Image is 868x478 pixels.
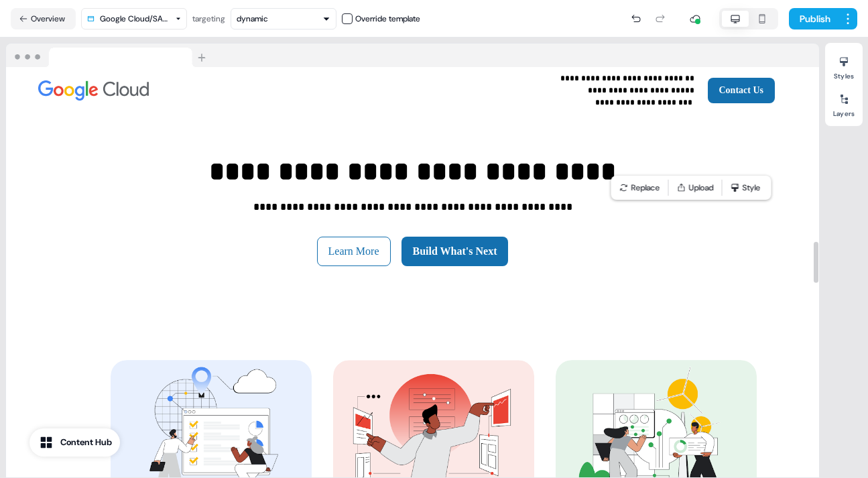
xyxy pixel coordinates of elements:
img: Image [38,80,149,100]
button: Overview [11,8,76,29]
div: Image [38,80,259,100]
button: Replace [614,178,666,197]
button: Contact Us [708,78,776,103]
button: Publish [789,8,839,29]
button: Learn More [317,237,391,266]
button: Styles [825,51,863,80]
button: Build What's Next [401,237,509,266]
div: dynamic [237,12,268,25]
button: Layers [825,88,863,118]
div: Google Cloud/SAP/Rise v2.2 [100,12,170,25]
button: Upload [672,178,719,197]
button: Content Hub [29,428,120,457]
img: Browser topbar [6,44,212,68]
button: dynamic [231,8,336,29]
div: Override template [355,12,420,25]
div: Content Hub [60,436,112,449]
button: Style [725,178,769,197]
div: Learn MoreBuild What's Next [317,237,509,266]
div: targeting [192,12,225,25]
